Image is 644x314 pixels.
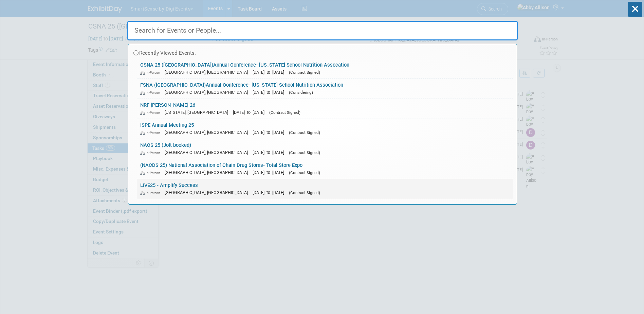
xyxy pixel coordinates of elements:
span: (Contract Signed) [289,130,320,135]
span: (Considering) [289,90,313,95]
span: [DATE] to [DATE] [253,170,288,175]
a: NACS 25 (Jolt booked) In-Person [GEOGRAPHIC_DATA], [GEOGRAPHIC_DATA] [DATE] to [DATE] (Contract S... [137,139,513,159]
a: (NACDS 25) National Association of Chain Drug Stores- Total Store Expo In-Person [GEOGRAPHIC_DATA... [137,159,513,179]
a: ISPE Annual Meeting 25 In-Person [GEOGRAPHIC_DATA], [GEOGRAPHIC_DATA] [DATE] to [DATE] (Contract ... [137,119,513,139]
span: In-Person [140,130,163,135]
a: LIVE25 - Amplify Success In-Person [GEOGRAPHIC_DATA], [GEOGRAPHIC_DATA] [DATE] to [DATE] (Contrac... [137,179,513,199]
a: FSNA ([GEOGRAPHIC_DATA])Annual Conference- [US_STATE] School Nutrition Association In-Person [GEO... [137,79,513,99]
a: CSNA 25 ([GEOGRAPHIC_DATA])Annual Conference- [US_STATE] School Nutrition Assocation In-Person [G... [137,59,513,78]
span: In-Person [140,151,163,155]
span: (Contract Signed) [289,70,320,75]
span: (Contract Signed) [289,170,320,175]
span: [GEOGRAPHIC_DATA], [GEOGRAPHIC_DATA] [165,130,251,135]
span: In-Person [140,110,163,115]
span: (Contract Signed) [289,150,320,155]
span: [GEOGRAPHIC_DATA], [GEOGRAPHIC_DATA] [165,90,251,95]
span: [GEOGRAPHIC_DATA], [GEOGRAPHIC_DATA] [165,170,251,175]
span: [DATE] to [DATE] [253,150,288,155]
span: [DATE] to [DATE] [233,110,268,115]
span: [DATE] to [DATE] [253,90,288,95]
span: [DATE] to [DATE] [253,130,288,135]
span: [GEOGRAPHIC_DATA], [GEOGRAPHIC_DATA] [165,70,251,75]
span: [DATE] to [DATE] [253,70,288,75]
span: [GEOGRAPHIC_DATA], [GEOGRAPHIC_DATA] [165,150,251,155]
span: [GEOGRAPHIC_DATA], [GEOGRAPHIC_DATA] [165,190,251,195]
span: In-Person [140,191,163,195]
span: [US_STATE], [GEOGRAPHIC_DATA] [165,110,232,115]
div: Recently Viewed Events: [132,44,513,59]
span: In-Person [140,171,163,175]
input: Search for Events or People... [127,21,518,40]
span: (Contract Signed) [269,110,300,115]
span: In-Person [140,70,163,75]
span: [DATE] to [DATE] [253,190,288,195]
a: NRF [PERSON_NAME] 26 In-Person [US_STATE], [GEOGRAPHIC_DATA] [DATE] to [DATE] (Contract Signed) [137,99,513,119]
span: (Contract Signed) [289,190,320,195]
span: In-Person [140,90,163,95]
